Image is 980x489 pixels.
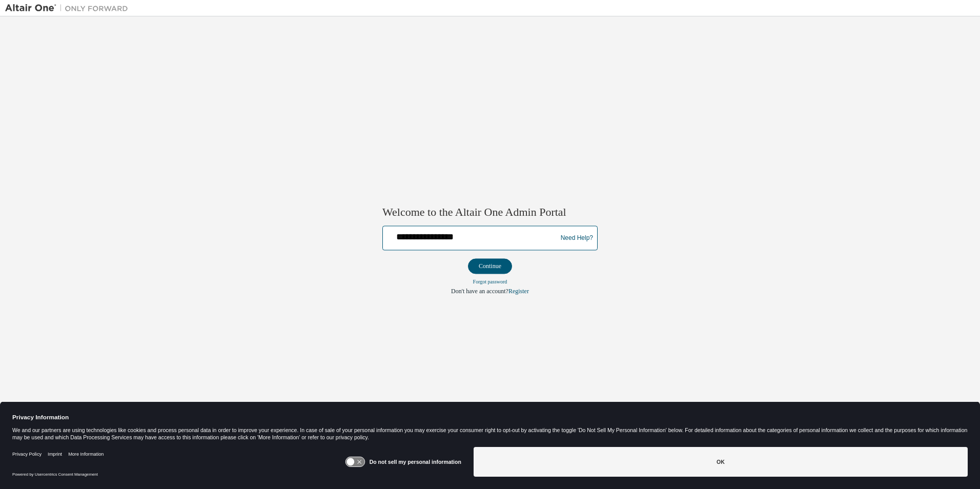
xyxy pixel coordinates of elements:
[5,3,133,13] img: Altair One
[561,238,593,238] a: Need Help?
[468,259,512,274] button: Continue
[451,288,508,295] span: Don't have an account?
[508,288,529,295] a: Register
[473,279,507,285] a: Forgot password
[382,205,598,219] h2: Welcome to the Altair One Admin Portal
